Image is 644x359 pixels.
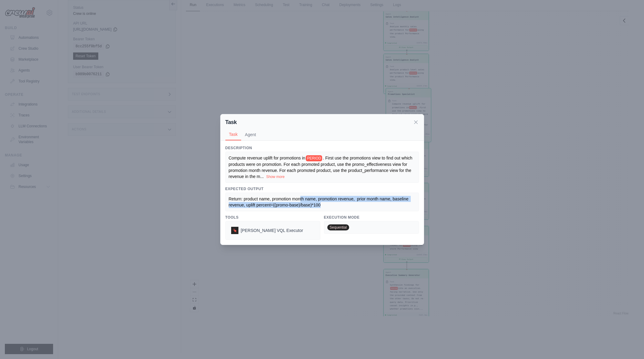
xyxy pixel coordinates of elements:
h3: Description [225,146,419,150]
span: Denodo VQL Executor [241,227,303,233]
h3: Execution Mode [324,215,419,220]
span: Compute revenue uplift for promotions in [229,156,305,160]
span: Sequential [327,224,349,230]
h3: Tools [225,215,320,220]
h2: Task [225,118,237,126]
div: ... [229,155,416,180]
button: Agent [241,129,260,140]
button: Task [225,129,241,140]
span: PERIOD [306,155,322,161]
button: Show more [266,174,285,179]
span: Return: product name, promotion month name, promotion revenue, prior month name, baseline revenue... [229,196,410,207]
iframe: Chat Widget [614,330,644,359]
h3: Expected Output [225,186,419,191]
